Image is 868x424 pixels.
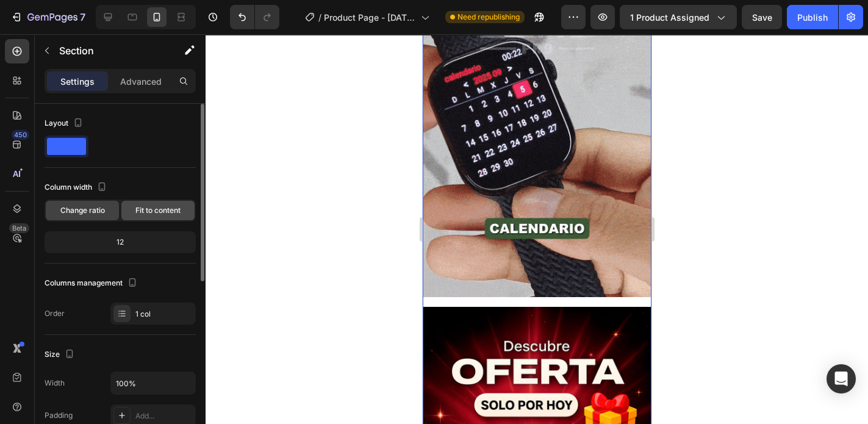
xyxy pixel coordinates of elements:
[45,179,109,196] div: Column width
[45,378,65,389] div: Width
[5,5,91,29] button: 7
[45,308,65,319] div: Order
[80,10,85,24] p: 7
[827,364,856,393] div: Open Intercom Messenger
[47,234,193,251] div: 12
[59,43,159,58] p: Section
[318,11,321,24] span: /
[457,12,520,23] span: Need republishing
[135,309,193,320] div: 1 col
[60,205,105,216] span: Change ratio
[60,75,95,88] p: Settings
[620,5,737,29] button: 1 product assigned
[797,11,828,24] div: Publish
[423,34,651,424] iframe: Design area
[45,410,73,421] div: Padding
[787,5,838,29] button: Publish
[752,12,772,23] span: Save
[135,205,181,216] span: Fit to content
[9,223,29,233] div: Beta
[45,115,85,132] div: Layout
[45,275,140,292] div: Columns management
[324,11,416,24] span: Product Page - [DATE] 17:23:49
[630,11,709,24] span: 1 product assigned
[120,75,162,88] p: Advanced
[45,347,77,363] div: Size
[12,130,29,140] div: 450
[111,372,195,394] input: Auto
[230,5,279,29] div: Undo/Redo
[135,411,193,422] div: Add...
[742,5,782,29] button: Save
